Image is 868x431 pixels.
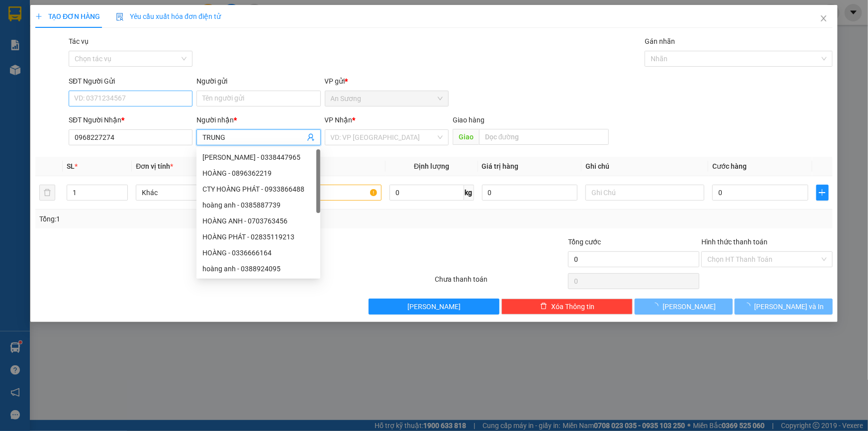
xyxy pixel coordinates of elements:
span: Giao hàng [453,116,484,124]
span: Định lượng [414,162,449,170]
span: loading [652,303,663,310]
div: HOÀNG - 0896362219 [202,168,314,179]
span: Gửi: [8,9,24,20]
div: SĐT Người Gửi [69,76,193,87]
div: phương [8,20,88,32]
div: Chưa thanh toán [434,274,568,291]
span: plus [35,13,42,20]
button: [PERSON_NAME] [635,299,733,315]
span: Đơn vị tính [136,162,173,170]
div: HOÀNG - 0336666164 [196,245,320,261]
div: SĐT Người Nhận [69,114,193,125]
span: SL [67,162,75,170]
div: VP gửi [325,76,449,87]
span: plus [817,189,828,197]
div: hoàng anh - 0388924095 [196,261,320,277]
span: user-add [307,133,315,141]
div: CTY HOÀNG PHÁT - 0933866488 [202,184,314,195]
span: Nhận: [95,9,119,20]
button: deleteXóa Thông tin [501,299,633,315]
button: [PERSON_NAME] và In [735,299,833,315]
div: [PERSON_NAME] - 0338447965 [202,152,314,163]
div: HOÀNG PHÁT - 02835119213 [196,229,320,245]
div: HOÀNG - 0336666164 [202,247,314,258]
div: hoàng anh - 0385887739 [196,197,320,213]
span: Giá trị hàng [482,162,519,170]
span: [PERSON_NAME] [663,301,716,312]
div: HOÀNG - 0896362219 [196,165,320,181]
div: HOÀNG ANH - 0703763456 [202,215,314,226]
span: TẠO ĐƠN HÀNG [35,12,100,20]
div: HOÀNG ANH - 0703763456 [196,213,320,229]
div: CTY HOÀNG PHÁT - 0933866488 [196,181,320,197]
input: 0 [482,185,578,201]
div: An Sương [8,8,88,20]
span: kg [464,185,474,201]
span: [PERSON_NAME] [407,301,461,312]
span: [PERSON_NAME] và In [755,301,824,312]
button: Close [810,5,838,33]
span: Cước hàng [712,162,747,170]
div: thành [95,32,196,44]
div: Người gửi [196,76,320,87]
span: loading [744,303,755,310]
label: Hình thức thanh toán [701,238,768,246]
div: Tổng: 1 [39,214,335,224]
input: Ghi Chú [585,185,704,201]
input: Dọc đường [479,129,609,145]
th: Ghi chú [581,157,708,176]
div: Người nhận [196,114,320,125]
div: hoàng anh - 0385887739 [202,200,314,211]
img: icon [116,13,124,21]
span: Giao [453,129,479,145]
button: [PERSON_NAME] [369,299,500,315]
div: 0386941644 [8,32,88,46]
span: Tổng cước [568,238,601,246]
span: Yêu cầu xuất hóa đơn điện tử [116,12,221,20]
div: HOÀNG NHUNG - 0338447965 [196,149,320,165]
input: VD: Bàn, Ghế [263,185,382,201]
button: delete [39,185,55,201]
span: close [820,14,828,22]
label: Tác vụ [69,37,89,45]
div: BX [GEOGRAPHIC_DATA] [95,8,196,32]
div: HOÀNG PHÁT - 02835119213 [202,231,314,242]
span: delete [540,303,547,311]
button: plus [816,185,829,201]
div: hoàng anh - 0388924095 [202,263,314,274]
div: 80.000 [94,64,197,78]
span: Khác [142,185,249,200]
div: 0869299391 [95,44,196,58]
span: An Sương [331,91,443,106]
span: Xóa Thông tin [551,301,594,312]
label: Gán nhãn [645,37,675,45]
span: VP Nhận [325,116,353,124]
span: CC : [94,67,107,77]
